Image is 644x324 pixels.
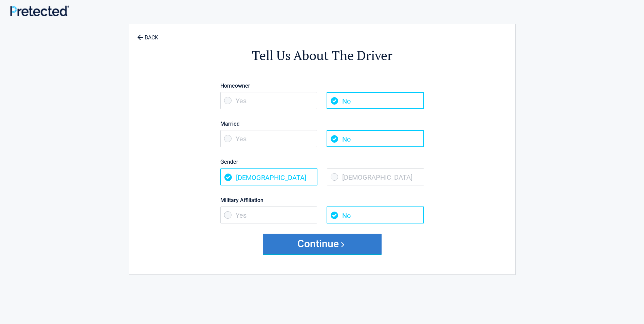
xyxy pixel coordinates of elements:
[136,29,160,40] a: BACK
[166,47,478,64] h2: Tell Us About The Driver
[220,92,317,109] span: Yes
[263,234,382,254] button: Continue
[327,130,424,147] span: No
[220,119,424,128] label: Married
[327,168,424,185] span: [DEMOGRAPHIC_DATA]
[10,5,69,16] img: Main Logo
[220,81,424,90] label: Homeowner
[327,92,424,109] span: No
[220,157,424,166] label: Gender
[220,206,317,223] span: Yes
[220,130,317,147] span: Yes
[220,168,317,185] span: [DEMOGRAPHIC_DATA]
[220,196,424,205] label: Military Affiliation
[327,206,424,223] span: No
